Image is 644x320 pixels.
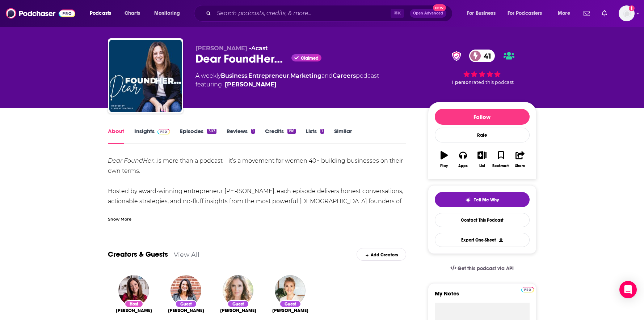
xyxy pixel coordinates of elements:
em: Dear FoundHer… [108,157,157,164]
span: Open Advanced [413,12,443,15]
span: ⌘ K [391,9,404,18]
span: , [247,72,248,79]
button: open menu [503,8,553,19]
div: Guest [279,300,301,308]
a: Lindsay Pinchuk [225,80,277,89]
button: Follow [435,109,530,125]
img: tell me why sparkle [465,197,471,203]
a: Credits196 [265,128,295,144]
span: [PERSON_NAME] [116,308,152,313]
span: Monitoring [154,8,180,18]
a: Charts [120,8,144,19]
span: Claimed [301,56,319,60]
img: Dear FoundHer... [109,40,182,112]
img: Podchaser - Follow, Share and Rate Podcasts [6,7,75,20]
img: Podchaser Pro [521,287,534,293]
span: 41 [476,50,495,62]
div: Host [125,300,143,308]
div: Search podcasts, credits, & more... [201,5,459,22]
button: Play [435,146,454,172]
span: [PERSON_NAME] [168,308,204,313]
span: [PERSON_NAME] [272,308,308,313]
img: Lara Heimann [223,275,253,306]
span: Get this podcast via API [458,265,514,272]
a: Careers [333,72,356,79]
span: and [321,72,333,79]
button: List [472,146,491,172]
span: For Podcasters [508,8,542,18]
a: Similar [334,128,352,144]
svg: Add a profile image [629,5,635,11]
span: More [558,8,570,18]
div: is more than a podcast—it’s a movement for women 40+ building businesses on their own terms. Host... [108,156,407,318]
a: 41 [469,50,495,62]
a: View All [174,251,199,258]
div: Add Creators [357,248,406,261]
span: Logged in as sophiak [619,5,635,21]
button: tell me why sparkleTell Me Why [435,192,530,207]
img: User Profile [619,5,635,21]
button: Open AdvancedNew [410,9,446,18]
input: Search podcasts, credits, & more... [214,8,391,19]
div: Guest [227,300,249,308]
div: 303 [207,129,216,134]
a: Acast [251,45,268,52]
div: verified Badge41 1 personrated this podcast [428,45,536,90]
span: featuring [195,80,379,89]
div: Rate [435,128,530,142]
div: Share [515,164,525,168]
span: , [289,72,290,79]
span: Tell Me Why [474,197,499,203]
img: Allison Evans [275,275,306,306]
span: 1 person [452,80,472,85]
button: open menu [85,8,121,19]
div: List [479,164,485,168]
button: open menu [553,8,579,19]
button: Share [510,146,529,172]
div: Bookmark [492,164,509,168]
div: A weekly podcast [195,72,379,89]
button: Bookmark [492,146,510,172]
a: Lara Heimann [220,308,256,313]
div: Guest [175,300,197,308]
a: Reviews1 [227,128,255,144]
img: Kim Rittberg [171,275,201,306]
a: Get this podcast via API [445,260,520,277]
a: Pro website [521,286,534,293]
a: Lindsay Pinchuk [116,308,152,313]
div: 1 [320,129,324,134]
a: Show notifications dropdown [581,7,593,20]
a: Lists1 [306,128,324,144]
span: Charts [125,8,140,18]
a: Contact This Podcast [435,213,530,227]
div: Play [440,164,448,168]
button: open menu [149,8,189,19]
button: Export One-Sheet [435,233,530,247]
button: Apps [454,146,472,172]
span: Podcasts [90,8,111,18]
a: Allison Evans [272,308,308,313]
a: About [108,128,124,144]
a: Episodes303 [180,128,216,144]
span: [PERSON_NAME] [195,45,247,52]
a: InsightsPodchaser Pro [134,128,170,144]
div: Open Intercom Messenger [619,281,637,298]
div: Apps [458,164,468,168]
a: Business [221,72,247,79]
label: My Notes [435,290,530,303]
span: For Business [467,8,496,18]
a: Creators & Guests [108,250,168,259]
button: Show profile menu [619,5,635,21]
span: [PERSON_NAME] [220,308,256,313]
a: Marketing [290,72,321,79]
a: Entrepreneur [248,72,289,79]
div: 1 [251,129,255,134]
img: Lindsay Pinchuk [118,275,149,306]
span: rated this podcast [472,80,514,85]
